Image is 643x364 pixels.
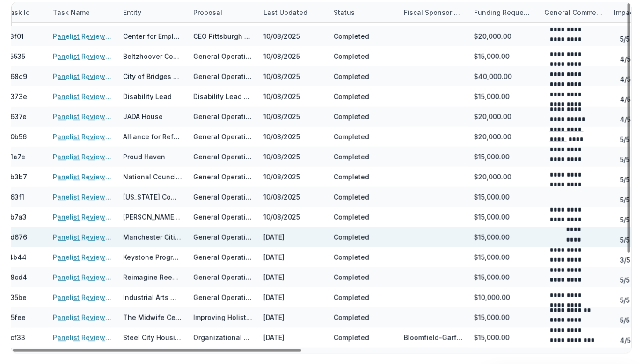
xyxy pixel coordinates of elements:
div: General Operating Support [193,212,252,222]
div: General Operating Support [193,112,252,121]
div: Entity [117,7,147,17]
a: Panelist Review - SEJ [53,112,112,121]
div: General Operating Support [193,51,252,61]
div: db7a3 [6,212,27,222]
a: Panelist Review - SEJ [53,192,112,202]
div: Task Name [47,7,95,17]
div: General Operating Support [193,252,252,262]
div: Funding Requested [468,7,539,17]
div: 10/08/2025 [258,207,328,227]
div: Last Updated [258,2,328,22]
div: c5535 [6,51,25,61]
p: 5 / 5 [620,235,630,245]
div: 10/08/2025 [258,167,328,187]
div: $15,000.00 [474,192,510,202]
div: Beltzhoover Consensus Group [123,51,182,61]
a: Panelist Review - SEJ [53,132,112,142]
div: [DATE] [258,227,328,247]
div: 45fee [6,313,26,322]
div: General Comments [539,7,609,17]
div: 10/08/2025 [258,26,328,46]
div: Funding Requested [468,2,539,22]
div: Proud Haven [123,152,165,162]
a: Panelist Review - SEJ [53,313,112,322]
div: 8373e [6,92,27,101]
div: General Operating Support for QMNTY QHEST [193,152,252,162]
div: General Operating Support Over 2 Years [193,71,252,81]
div: Proposal [188,2,258,22]
div: Task Id [0,2,47,22]
div: Completed [334,333,369,343]
div: General Operating Support [193,293,252,302]
div: Disability Lead Southwestern [GEOGRAPHIC_DATA] Chapter General Operations [193,92,252,101]
div: c3f01 [6,31,24,41]
div: Completed [334,132,369,142]
div: Completed [334,172,369,182]
div: 3cf33 [6,333,25,343]
a: Panelist Review - SEJ [53,212,112,222]
div: 10/08/2025 [258,147,328,167]
p: 3 / 5 [620,255,630,265]
p: 5 / 5 [620,155,630,164]
div: Fiscal Sponsor Name [398,2,468,22]
a: Panelist Review - SEJ [53,252,112,262]
div: Alliance for Refugee Youth Support and Education [123,132,182,142]
div: 10/08/2025 [258,107,328,127]
div: $15,000.00 [474,313,510,322]
div: $20,000.00 [474,112,511,121]
div: $20,000.00 [474,132,511,142]
div: Disability Lead [123,92,172,101]
div: $15,000.00 [474,272,510,282]
a: Panelist Review - SEJ [53,333,112,343]
div: e63f1 [6,192,24,202]
div: Task Id [0,7,36,17]
div: Completed [334,92,369,101]
div: 10/08/2025 [258,66,328,86]
p: 5 / 5 [620,135,630,144]
div: [DATE] [258,307,328,328]
div: 10/08/2025 [258,187,328,207]
div: $15,000.00 [474,333,510,343]
div: The Midwife Center for Birth & Women's Health [123,313,182,322]
p: 4 / 5 [620,114,631,124]
div: 10/08/2025 [258,46,328,66]
div: [DATE] [258,267,328,287]
div: General Operating Support [193,232,252,242]
div: $15,000.00 [474,152,510,162]
div: Completed [334,252,369,262]
div: Entity [117,2,188,22]
div: Completed [334,313,369,322]
p: 5 / 5 [620,295,630,305]
p: 4 / 5 [620,54,631,64]
p: 5 / 5 [620,315,630,325]
div: 68cd4 [6,272,27,282]
div: Proposal [188,7,228,17]
div: [US_STATE] Community Health Worker Collaborative [123,192,182,202]
a: Panelist Review - SEJ [53,232,112,242]
a: Panelist Review - SEJ [53,172,112,182]
a: Panelist Review - SEJ [53,51,112,61]
div: Completed [334,112,369,121]
p: 5 / 5 [620,275,630,285]
div: Task Name [47,2,117,22]
a: Panelist Review - SEJ [53,152,112,162]
div: Keystone Progress Education Fund [123,252,182,262]
p: 4 / 5 [620,335,631,345]
div: Improving Holistic Wellbeing and Addressing Barriers to Reproductive Care [193,313,252,322]
div: Industrial Arts Workshop [123,293,182,302]
div: 71a7e [6,152,25,162]
div: Status [328,2,398,22]
div: Completed [334,212,369,222]
a: Panelist Review - SEJ [53,92,112,101]
div: Organizational Development Support [193,333,252,343]
div: Completed [334,232,369,242]
div: Completed [334,192,369,202]
div: Completed [334,31,369,41]
div: [DATE] [258,247,328,267]
div: 10/08/2025 [258,127,328,147]
div: $10,000.00 [474,293,510,302]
